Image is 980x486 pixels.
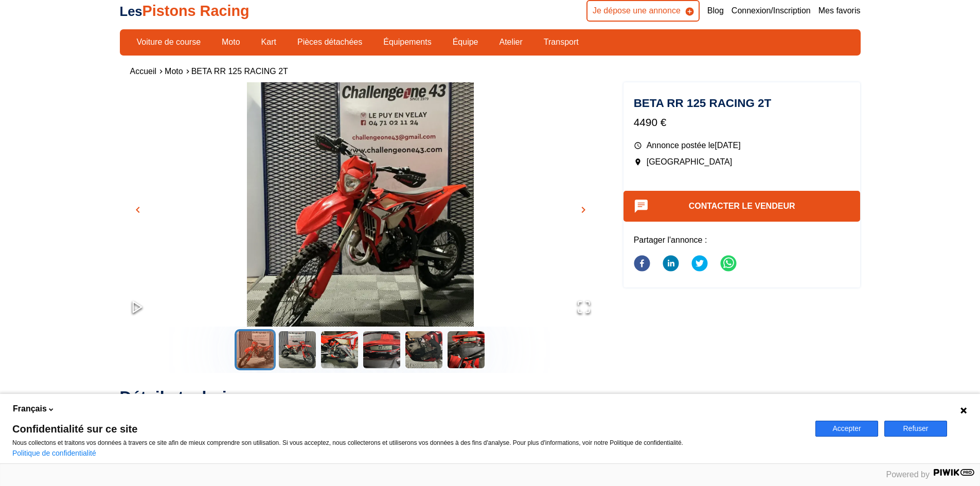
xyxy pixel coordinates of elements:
span: Français [13,403,47,415]
button: Go to Slide 4 [361,329,402,370]
button: Go to Slide 3 [319,329,360,370]
button: twitter [691,249,708,280]
a: Atelier [492,33,529,51]
a: BETA RR 125 RACING 2T [191,67,288,76]
button: Go to Slide 6 [446,329,487,370]
a: Voiture de course [130,33,208,51]
a: Équipe [446,33,485,51]
button: Play or Pause Slideshow [120,290,155,327]
span: chevron_right [577,204,590,216]
p: 4490 € [634,115,850,130]
p: Partager l'annonce : [634,235,850,246]
a: Connexion/Inscription [732,5,811,16]
a: Mes favoris [818,5,861,16]
a: LesPistons Racing [120,3,250,19]
button: Refuser [884,421,947,437]
button: chevron_left [130,202,146,218]
p: Annonce postée le [DATE] [634,140,850,151]
a: Accueil [130,67,157,76]
span: chevron_left [132,204,144,216]
a: Contacter le vendeur [689,202,795,210]
a: Transport [537,33,585,51]
button: Open Fullscreen [566,290,601,327]
button: linkedin [663,249,679,280]
p: [GEOGRAPHIC_DATA] [634,156,850,168]
a: Politique de confidentialité [12,449,96,457]
span: Les [120,4,142,19]
button: whatsapp [720,249,737,280]
a: Moto [215,33,247,51]
img: image [120,82,601,350]
a: Pièces détachées [291,33,369,51]
button: facebook [634,249,650,280]
button: Accepter [815,421,878,437]
button: Go to Slide 1 [235,329,276,370]
button: chevron_right [576,202,591,218]
a: Équipements [377,33,438,51]
p: Nous collectons et traitons vos données à travers ce site afin de mieux comprendre son utilisatio... [12,439,803,446]
a: Blog [707,5,724,16]
a: Kart [255,33,283,51]
button: Go to Slide 5 [403,329,444,370]
span: Confidentialité sur ce site [12,424,803,434]
h1: BETA RR 125 RACING 2T [634,98,850,109]
a: Moto [165,67,183,76]
div: Go to Slide 1 [120,82,601,327]
h2: Détails techniques [120,387,601,407]
button: Go to Slide 2 [277,329,318,370]
span: Powered by [886,470,930,479]
button: Contacter le vendeur [623,191,861,222]
div: Thumbnail Navigation [120,329,601,370]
